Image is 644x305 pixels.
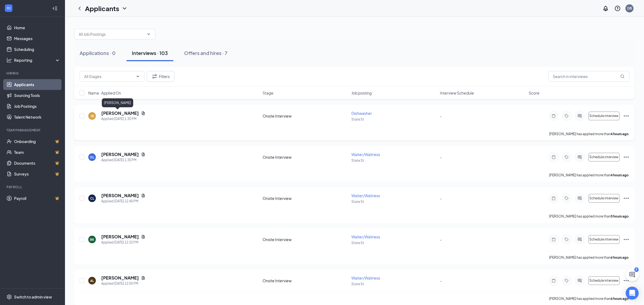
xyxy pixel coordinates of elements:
div: Applied [DATE] 1:35 PM [101,116,145,122]
svg: Settings [6,294,12,300]
div: AL [90,278,94,283]
h5: [PERSON_NAME] [101,234,139,240]
svg: MagnifyingGlass [620,74,625,79]
button: Schedule interview [588,276,620,285]
svg: ActiveChat [576,237,583,242]
svg: Tag [563,114,570,118]
svg: Tag [563,278,570,283]
a: Talent Network [14,112,60,122]
svg: Note [550,196,557,200]
div: Reporting [14,57,61,63]
svg: ChatActive [629,271,635,278]
svg: Analysis [6,57,12,63]
span: - [440,155,442,160]
span: Waiter/Waitress [351,234,380,239]
a: OnboardingCrown [14,136,60,147]
svg: Document [141,276,145,280]
span: Dishwasher [351,111,372,116]
p: [PERSON_NAME] has applied more than . [549,132,629,136]
p: [PERSON_NAME] has applied more than . [549,214,629,219]
div: Payroll [6,185,59,189]
div: DB [627,6,632,11]
a: Job Postings [14,101,60,112]
a: SurveysCrown [14,168,60,179]
div: CL [90,196,94,201]
div: Interviews · 103 [132,50,168,56]
p: State St [351,158,437,163]
p: State St [351,199,437,204]
p: State St [351,117,437,122]
h1: Applicants [85,4,119,13]
span: - [440,113,442,118]
svg: ActiveChat [576,114,583,118]
a: Applicants [14,79,60,90]
div: Onsite Interview [263,237,348,242]
div: Hiring [6,71,59,76]
span: - [440,278,442,283]
b: 6 hours ago [611,255,629,259]
a: DocumentsCrown [14,158,60,168]
button: Schedule interview [588,112,620,120]
a: Home [14,22,60,33]
h5: [PERSON_NAME] [101,193,139,199]
svg: QuestionInfo [614,5,621,12]
a: Messages [14,33,60,44]
b: 6 hours ago [611,297,629,301]
button: Filter Filters [147,71,174,82]
div: Onsite Interview [263,154,348,160]
svg: Document [141,193,145,198]
svg: Tag [563,196,570,200]
span: Interview Schedule [440,90,474,96]
svg: Filter [151,73,158,80]
div: Switch to admin view [14,294,52,300]
svg: ActiveChat [576,196,583,200]
div: Applied [DATE] 12:25 PM [101,240,145,245]
button: Schedule interview [588,235,620,244]
span: Schedule interview [589,114,619,118]
span: Waiter/Waitress [351,193,380,198]
svg: ActiveChat [576,278,583,283]
b: 4 hours ago [611,173,629,177]
div: Applied [DATE] 12:05 PM [101,281,145,286]
div: Applied [DATE] 1:30 PM [101,157,145,163]
span: Schedule interview [589,196,619,200]
h5: [PERSON_NAME] [101,151,139,157]
div: 9 [634,267,639,272]
svg: Note [550,114,557,118]
span: Schedule interview [589,155,619,159]
div: Applications · 0 [80,50,116,56]
p: [PERSON_NAME] has applied more than . [549,173,629,177]
p: State St [351,241,437,245]
svg: Document [141,111,145,115]
div: GL [90,155,94,160]
span: Job posting [351,90,371,96]
input: Search in interviews [548,71,629,82]
span: Waiter/Waitress [351,152,380,157]
span: - [440,237,442,242]
svg: Ellipses [623,236,629,243]
span: Name · Applied On [88,90,121,96]
span: Waiter/Waitress [351,275,380,280]
div: Offers and hires · 7 [184,50,227,56]
svg: Ellipses [623,113,629,119]
svg: Ellipses [623,154,629,160]
b: 5 hours ago [611,214,629,218]
div: JB [90,114,94,118]
span: Stage [263,90,273,96]
button: Schedule interview [588,153,620,161]
span: Schedule interview [589,279,619,283]
svg: Document [141,235,145,239]
a: TeamCrown [14,147,60,158]
div: Onsite Interview [263,113,348,119]
span: Score [529,90,540,96]
svg: Collapse [52,6,58,11]
svg: Notifications [602,5,609,12]
h5: [PERSON_NAME] [101,110,139,116]
span: - [440,196,442,201]
svg: Note [550,155,557,159]
button: ChatActive [626,268,639,281]
svg: ChevronLeft [76,5,83,12]
svg: ActiveChat [576,155,583,159]
svg: Note [550,237,557,242]
svg: ChevronDown [121,5,128,12]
